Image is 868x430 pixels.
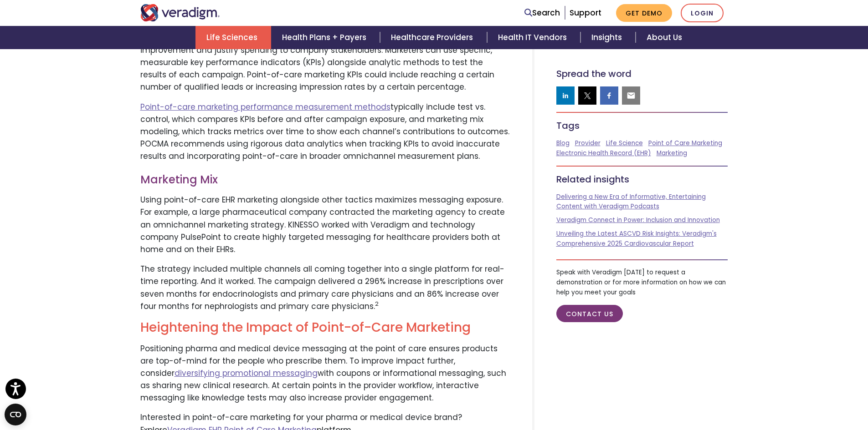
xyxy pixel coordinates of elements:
[570,7,601,18] a: Support
[524,7,560,19] a: Search
[583,91,592,100] img: twitter sharing button
[556,305,623,323] a: Contact Us
[693,364,857,419] iframe: Drift Chat Widget
[556,229,717,248] a: Unveiling the Latest ASCVD Risk Insights: Veradigm's Comprehensive 2025 Cardiovascular Report
[140,194,510,256] p: Using point-of-care EHR marketing alongside other tactics maximizes messaging exposure. For examp...
[5,404,26,425] button: Open CMP widget
[605,91,614,100] img: facebook sharing button
[616,4,672,22] a: Get Demo
[140,263,510,313] p: The strategy included multiple channels all coming together into a single platform for real-time ...
[556,139,570,147] a: Blog
[657,149,687,157] a: Marketing
[556,149,651,157] a: Electronic Health Record (EHR)
[681,4,724,22] a: Login
[140,320,510,335] h2: Heightening the Impact of Point-of-Care Marketing
[556,268,728,297] p: Speak with Veradigm [DATE] to request a demonstration or for more information on how we can help ...
[556,174,728,185] h5: Related insights
[627,91,636,100] img: email sharing button
[175,368,318,379] a: diversifying promotional messaging
[380,26,487,49] a: Healthcare Providers
[140,343,510,405] p: Positioning pharma and medical device messaging at the point of care ensures products are top-of-...
[636,26,693,49] a: About Us
[648,139,722,147] a: Point of Care Marketing
[575,139,601,147] a: Provider
[556,216,720,224] a: Veradigm Connect in Power: Inclusion and Innovation
[556,120,728,131] h5: Tags
[195,26,271,49] a: Life Sciences
[140,173,510,187] h3: Marketing Mix
[580,26,636,49] a: Insights
[140,32,510,94] p: Tracking point-of-care marketing performance helps marketers find opportunities for improvement a...
[606,139,643,147] a: Life Science
[556,68,728,79] h5: Spread the word
[487,26,580,49] a: Health IT Vendors
[561,91,570,100] img: linkedin sharing button
[140,101,510,163] p: typically include test vs. control, which compares KPIs before and after campaign exposure, and m...
[140,4,220,21] img: Veradigm logo
[556,192,706,211] a: Delivering a New Era of Informative, Entertaining Content with Veradigm Podcasts
[375,300,379,308] sup: 2
[140,101,390,112] a: Point-of-care marketing performance measurement methods
[271,26,380,49] a: Health Plans + Payers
